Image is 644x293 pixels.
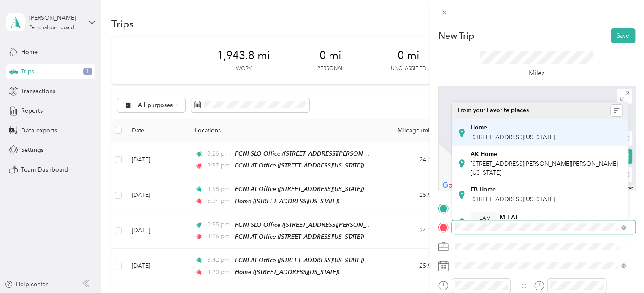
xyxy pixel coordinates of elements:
span: From your Favorite places [457,107,529,114]
strong: Home [471,124,487,132]
div: TO [518,282,527,290]
p: Miles [529,68,545,78]
p: New Trip [438,30,474,42]
button: Save [611,28,635,43]
span: [STREET_ADDRESS][US_STATE] [471,134,555,141]
iframe: Everlance-gr Chat Button Frame [597,246,644,293]
strong: AK Home [471,151,497,158]
span: [STREET_ADDRESS][US_STATE] [471,196,555,203]
span: TEAM [476,214,491,221]
a: Open this area in Google Maps (opens a new window) [440,180,468,191]
img: Google [440,180,468,191]
strong: MH AT [500,214,518,221]
button: TEAM [471,212,497,223]
span: [STREET_ADDRESS][PERSON_NAME][PERSON_NAME][US_STATE] [471,160,618,176]
strong: FB Home [471,186,496,194]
